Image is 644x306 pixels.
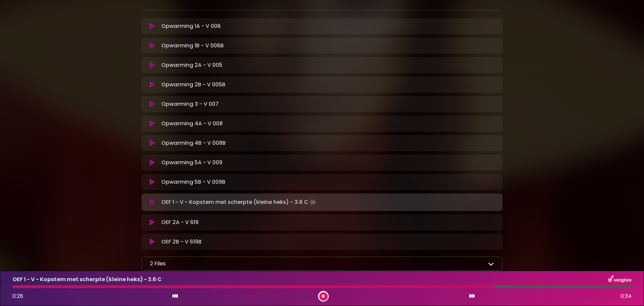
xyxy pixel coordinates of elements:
[161,42,224,50] p: Opwarming 1B - V 006B
[161,81,225,89] p: Opwarming 2B - V 005B
[161,139,226,147] p: Opwarming 4B - V 008B
[308,198,318,207] img: waveform4.gif
[12,292,23,300] span: 0:26
[161,218,199,226] p: OEF 2A - V 619
[161,198,318,207] p: OEF 1 - V - Kopstem met scherpte (kleine heks) - 3.6 C
[161,22,221,30] p: Opwarming 1A - V 006
[161,120,223,128] p: Opwarming 4A - V 008
[161,61,222,69] p: Opwarming 2A - V 005
[161,100,219,108] p: Opwarming 3 - V 007
[161,238,202,246] p: OEF 2B - V 619B
[12,275,162,283] p: OEF 1 - V - Kopstem met scherpte (kleine heks) - 3.6 C
[150,260,166,268] p: 2 Files
[161,178,225,186] p: Opwarming 5B - V 009B
[161,159,222,167] p: Opwarming 5A - V 009
[621,292,632,300] span: 0:34
[608,275,632,284] img: songbox-logo-white.png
